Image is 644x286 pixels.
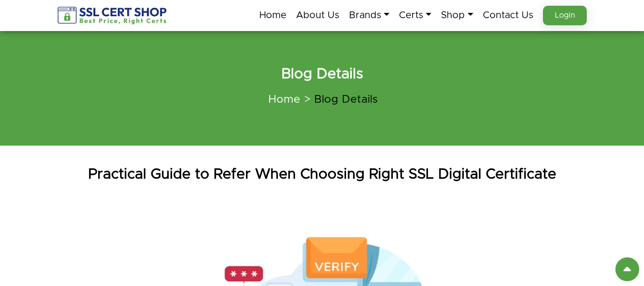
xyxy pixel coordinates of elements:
[399,5,431,25] a: Certs
[58,87,587,112] nav: breadcrumb
[268,94,300,105] a: Home
[58,64,587,84] h2: Blog Details
[51,165,594,184] h1: Practical Guide to Refer When Choosing Right SSL Digital Certificate
[483,5,533,25] a: Contact Us
[300,93,378,106] li: Blog Details
[543,6,587,25] a: Login
[349,5,389,25] a: Brands
[58,7,168,24] img: sslcertshop-logo
[259,5,286,25] a: Home
[441,5,473,25] a: Shop
[296,5,339,25] a: About Us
